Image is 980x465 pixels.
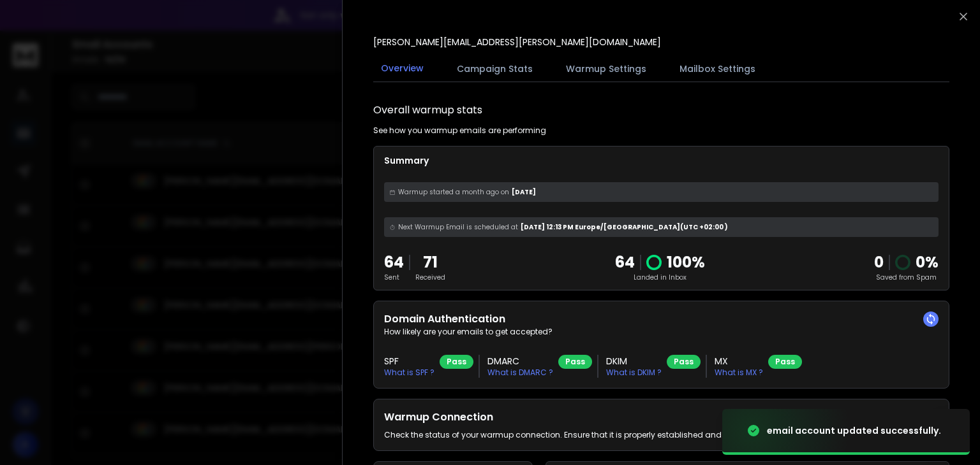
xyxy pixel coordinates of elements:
p: Summary [384,154,939,167]
button: Warmup Settings [558,55,654,83]
p: 64 [384,252,404,273]
span: Warmup started a month ago on [398,187,509,197]
div: Pass [768,355,802,369]
div: Pass [667,355,701,369]
h3: SPF [384,355,434,368]
p: 0 % [916,252,939,273]
p: What is SPF ? [384,368,434,378]
div: Pass [440,355,473,369]
div: [DATE] [384,182,939,202]
p: 64 [615,252,635,273]
h1: Overall warmup stats [373,103,482,118]
p: 100 % [667,252,705,273]
h3: DKIM [606,355,662,368]
p: Check the status of your warmup connection. Ensure that it is properly established and functionin... [384,430,820,440]
p: 71 [415,252,445,273]
p: What is DMARC ? [487,368,553,378]
p: [PERSON_NAME][EMAIL_ADDRESS][PERSON_NAME][DOMAIN_NAME] [373,36,661,48]
div: [DATE] 12:13 PM Europe/[GEOGRAPHIC_DATA] (UTC +02:00 ) [384,217,939,237]
p: What is MX ? [715,368,763,378]
div: Pass [558,355,592,369]
p: Saved from Spam [874,273,939,282]
p: See how you warmup emails are performing [373,125,546,136]
h3: MX [715,355,763,368]
p: What is DKIM ? [606,368,662,378]
strong: 0 [874,252,884,273]
button: Campaign Stats [449,55,540,83]
p: Sent [384,273,404,282]
button: Mailbox Settings [672,55,763,83]
p: Received [415,273,445,282]
button: Overview [373,54,431,83]
h3: DMARC [487,355,553,368]
p: How likely are your emails to get accepted? [384,327,939,337]
span: Next Warmup Email is scheduled at [398,222,518,232]
h2: Domain Authentication [384,311,939,327]
h2: Warmup Connection [384,410,820,425]
p: Landed in Inbox [615,273,705,282]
